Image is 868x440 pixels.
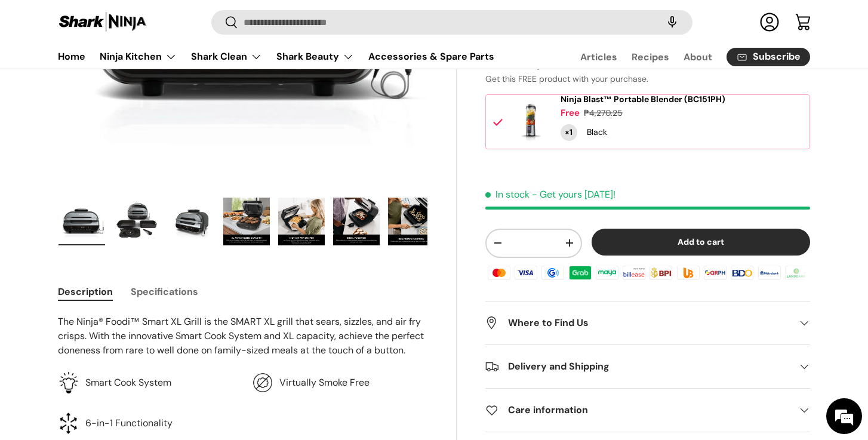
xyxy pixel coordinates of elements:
[561,124,577,141] div: Quantity
[486,264,512,282] img: master
[584,107,623,119] div: ₱4,270.25
[184,45,269,69] summary: Shark Clean
[278,198,325,245] img: Ninja Foodi Smart XL Grill & Air Fryer (AG551PH)
[580,45,617,69] a: Articles
[59,198,105,245] img: ninja-foodi-smart-xl-grill-and-air-fryer-full-view-shark-ninja-philippines
[561,107,580,119] div: Free
[552,45,810,69] nav: Secondary
[269,45,361,69] summary: Shark Beauty
[653,10,691,36] speech-search-button: Search by voice
[587,127,607,139] div: Black
[279,376,370,390] p: Virtually Smoke Free
[168,198,215,245] img: ninja-foodi-smart-xl-grill-and-air-fryer-left-side-view-shark-ninja-philippines
[58,45,494,69] nav: Primary
[485,316,791,330] h2: Where to Find Us
[388,198,435,245] img: Ninja Foodi Smart XL Grill & Air Fryer (AG551PH)
[753,53,801,62] span: Subscribe
[58,45,85,68] a: Home
[567,264,593,282] img: grabpay
[532,188,615,201] p: - Get yours [DATE]!
[783,264,809,282] img: landbank
[702,264,728,282] img: qrph
[540,264,566,282] img: gcash
[561,94,725,104] a: Ninja Blast™ Portable Blender (BC151PH)
[513,264,539,282] img: visa
[485,403,791,417] h2: Care information
[93,45,184,69] summary: Ninja Kitchen
[632,45,669,69] a: Recipes
[485,345,810,388] summary: Delivery and Shipping
[333,198,380,245] img: Ninja Foodi Smart XL Grill & Air Fryer (AG551PH)
[223,198,270,245] img: Ninja Foodi Smart XL Grill & Air Fryer (AG551PH)
[85,376,171,390] p: Smart Cook System
[756,264,782,282] img: metrobank
[485,188,530,201] span: In stock
[485,389,810,432] summary: Care information
[727,48,810,66] a: Subscribe
[131,278,198,305] button: Specifications
[113,198,160,245] img: ninja-foodi-smart-xl-grill-and-air-fryer-full-parts-view-shark-ninja-philippines
[729,264,755,282] img: bdo
[485,301,810,344] summary: Where to Find Us
[621,264,647,282] img: billease
[58,278,113,305] button: Description
[684,45,712,69] a: About
[485,359,791,374] h2: Delivery and Shipping
[485,73,648,84] span: Get this FREE product with your purchase.
[675,264,701,282] img: ubp
[58,11,147,34] img: Shark Ninja Philippines
[648,264,674,282] img: bpi
[368,45,494,68] a: Accessories & Spare Parts
[58,315,424,356] span: The Ninja® Foodi™ Smart XL Grill is the SMART XL grill that sears, sizzles, and air fry crisps. W...
[592,229,810,256] button: Add to cart
[594,264,620,282] img: maya
[85,416,173,430] p: 6-in-1 Functionality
